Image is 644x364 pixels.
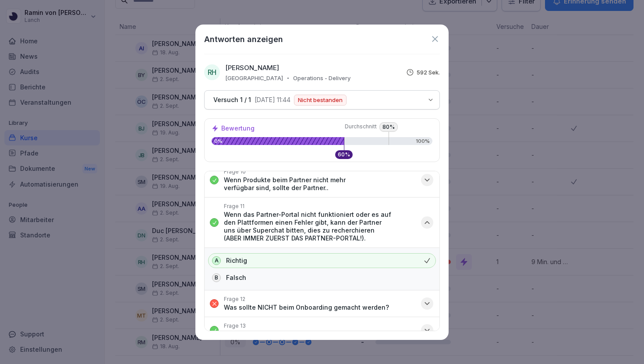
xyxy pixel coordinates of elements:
button: Frage 12Was sollte NICHT beim Onboarding gemacht werden? [205,290,439,317]
p: Frage 12 [224,296,245,303]
p: Partner Portal: wozu dient der LogIn "[DOMAIN_NAME]"? [224,330,396,338]
p: [GEOGRAPHIC_DATA] [225,74,283,81]
p: 60 % [338,152,350,157]
p: 80 % [379,122,398,132]
button: Frage 11Wenn das Partner-Portal nicht funktioniert oder es auf den Plattformen einen Fehler gibt,... [205,198,439,247]
p: Falsch [226,274,246,282]
p: 100% [416,139,430,144]
p: Was sollte NICHT beim Onboarding gemacht werden? [224,304,389,311]
p: B [215,274,218,282]
p: Bewertung [221,125,255,131]
span: Durchschnitt [324,123,377,130]
p: Frage 11 [224,203,244,210]
p: [DATE] 11:44 [255,96,290,103]
h1: Antworten anzeigen [204,33,283,45]
p: Frage 13 [224,322,246,329]
button: Frage 13Partner Portal: wozu dient der LogIn "[DOMAIN_NAME]"? [205,317,439,343]
button: Frage 10Wenn Produkte beim Partner nicht mehr verfügbar sind, sollte der Partner.. [205,163,439,197]
p: Nicht bestanden [298,97,343,103]
p: Frage 10 [224,168,246,175]
p: Operations - Delivery [293,74,350,81]
p: 0% [212,139,344,144]
p: Wenn Produkte beim Partner nicht mehr verfügbar sind, sollte der Partner.. [224,176,416,192]
p: Wenn das Partner-Portal nicht funktioniert oder es auf den Plattformen einen Fehler gibt, kann de... [224,211,416,242]
div: Frage 11Wenn das Partner-Portal nicht funktioniert oder es auf den Plattformen einen Fehler gibt,... [205,247,439,290]
p: [PERSON_NAME] [225,63,279,73]
p: Versuch 1 / 1 [213,96,251,104]
p: Richtig [226,257,247,265]
p: 592 Sek. [417,69,440,76]
p: A [215,257,219,265]
div: RH [204,64,220,80]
